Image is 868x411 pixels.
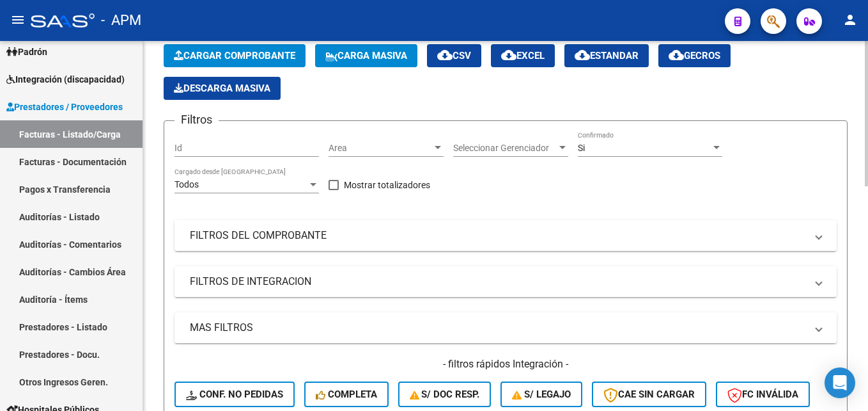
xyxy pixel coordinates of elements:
span: Integración (discapacidad) [6,72,125,86]
button: Conf. no pedidas [174,382,295,407]
button: Carga Masiva [315,44,417,67]
mat-expansion-panel-header: MAS FILTROS [174,312,837,343]
mat-icon: person [842,12,858,28]
button: CAE SIN CARGAR [592,382,706,407]
h3: Filtros [174,111,219,129]
button: Estandar [564,44,649,67]
app-download-masive: Descarga masiva de comprobantes (adjuntos) [164,77,281,100]
mat-icon: cloud_download [575,47,590,63]
span: Seleccionar Gerenciador [453,143,557,154]
mat-panel-title: FILTROS DE INTEGRACION [190,275,806,289]
span: S/ legajo [512,389,571,400]
span: S/ Doc Resp. [410,389,480,400]
button: FC Inválida [716,382,810,407]
mat-icon: cloud_download [669,47,684,63]
span: CAE SIN CARGAR [603,389,695,400]
h4: - filtros rápidos Integración - [174,357,837,371]
mat-expansion-panel-header: FILTROS DEL COMPROBANTE [174,220,837,251]
mat-panel-title: MAS FILTROS [190,321,806,335]
span: Conf. no pedidas [186,389,283,400]
span: Todos [174,179,199,189]
span: CSV [437,50,471,61]
span: Estandar [575,50,639,61]
span: Cargar Comprobante [174,50,295,61]
span: Descarga Masiva [174,83,270,94]
span: Padrón [6,45,47,59]
mat-expansion-panel-header: FILTROS DE INTEGRACION [174,266,837,297]
span: Mostrar totalizadores [344,177,430,193]
button: EXCEL [491,44,555,67]
span: - APM [101,6,141,35]
mat-icon: menu [10,12,26,28]
span: Completa [316,389,377,400]
span: FC Inválida [727,389,798,400]
span: Si [578,143,585,153]
button: CSV [427,44,481,67]
mat-icon: cloud_download [501,47,516,63]
span: EXCEL [501,50,545,61]
button: S/ legajo [500,382,582,407]
div: Open Intercom Messenger [825,367,855,398]
button: Completa [304,382,389,407]
mat-icon: cloud_download [437,47,453,63]
button: S/ Doc Resp. [398,382,492,407]
button: Cargar Comprobante [164,44,306,67]
span: Area [329,143,432,154]
span: Gecros [669,50,720,61]
button: Descarga Masiva [164,77,281,100]
span: Prestadores / Proveedores [6,100,123,114]
button: Gecros [658,44,731,67]
mat-panel-title: FILTROS DEL COMPROBANTE [190,229,806,243]
span: Carga Masiva [325,50,407,61]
